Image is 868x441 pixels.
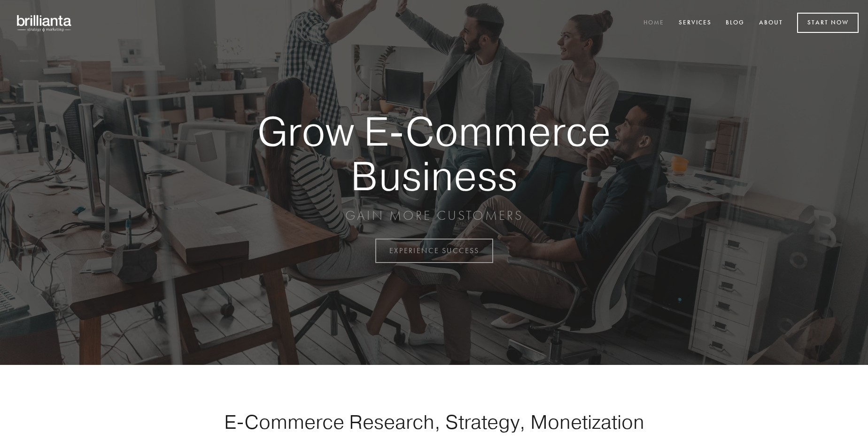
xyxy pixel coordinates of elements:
strong: Grow E-Commerce Business [225,109,643,198]
a: Blog [720,15,751,31]
img: brillianta - research, strategy, marketing [9,9,80,37]
a: Services [673,15,718,31]
a: EXPERIENCE SUCCESS [375,239,493,263]
a: Home [637,15,670,31]
h1: E-Commerce Research, Strategy, Monetization [194,410,674,433]
p: GAIN MORE CUSTOMERS [225,207,643,224]
a: About [753,15,789,31]
a: Start Now [797,13,859,33]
